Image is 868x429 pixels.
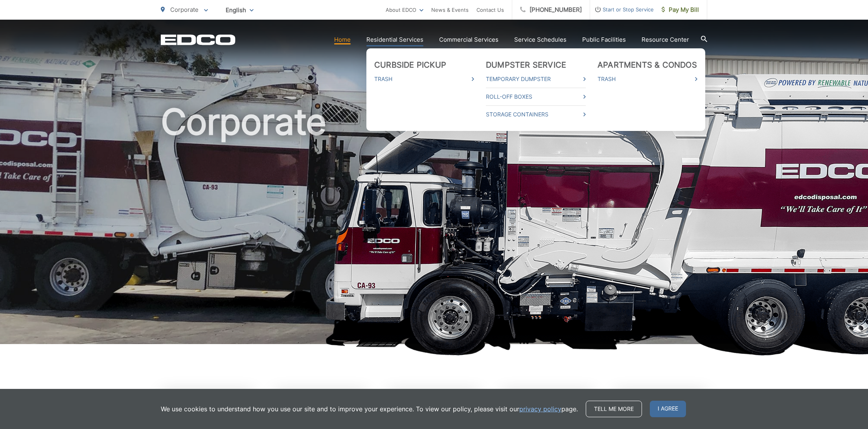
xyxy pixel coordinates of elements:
a: Temporary Dumpster [486,74,586,84]
a: Trash [598,74,697,84]
span: I agree [650,401,686,417]
p: We use cookies to understand how you use our site and to improve your experience. To view our pol... [161,404,578,414]
a: Resource Center [642,35,689,44]
a: News & Events [431,5,469,15]
a: Storage Containers [486,110,586,119]
a: Commercial Services [439,35,498,44]
a: Apartments & Condos [598,60,697,70]
a: Service Schedules [514,35,566,44]
h1: Corporate [161,102,707,351]
span: English [220,3,259,17]
a: Contact Us [476,5,504,15]
a: Home [334,35,351,44]
a: EDCD logo. Return to the homepage. [161,34,235,45]
a: Trash [374,74,474,84]
span: Pay My Bill [662,5,699,15]
a: Residential Services [366,35,423,44]
a: Dumpster Service [486,60,566,70]
a: Curbside Pickup [374,60,446,70]
a: About EDCO [386,5,423,15]
span: Corporate [170,6,199,13]
a: Roll-Off Boxes [486,92,586,101]
a: Public Facilities [582,35,626,44]
a: Tell me more [586,401,642,417]
a: privacy policy [519,404,561,414]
